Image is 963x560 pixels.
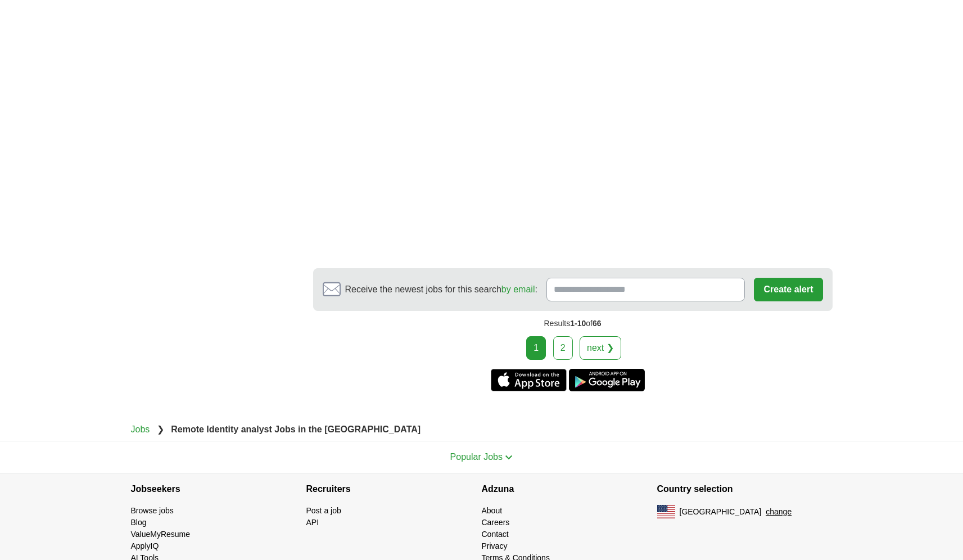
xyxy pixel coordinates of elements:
[482,541,508,550] a: Privacy
[657,473,833,505] h4: Country selection
[313,311,833,336] div: Results of
[526,336,546,360] div: 1
[482,530,509,539] a: Contact
[569,369,645,391] a: Get the Android app
[570,319,586,328] span: 1-10
[450,452,503,462] span: Popular Jobs
[131,506,174,515] a: Browse jobs
[766,506,792,518] button: change
[131,530,191,539] a: ValueMyResume
[171,424,421,434] strong: Remote Identity analyst Jobs in the [GEOGRAPHIC_DATA]
[593,319,602,328] span: 66
[345,283,537,296] span: Receive the newest jobs for this search :
[131,518,147,527] a: Blog
[306,506,341,515] a: Post a job
[657,505,675,518] img: US flag
[157,424,164,434] span: ❯
[482,506,503,515] a: About
[505,455,513,460] img: toggle icon
[754,278,822,301] button: Create alert
[501,284,535,294] a: by email
[580,336,621,360] a: next ❯
[680,506,762,518] span: [GEOGRAPHIC_DATA]
[482,518,510,527] a: Careers
[131,541,159,550] a: ApplyIQ
[553,336,573,360] a: 2
[131,424,150,434] a: Jobs
[491,369,567,391] a: Get the iPhone app
[306,518,319,527] a: API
